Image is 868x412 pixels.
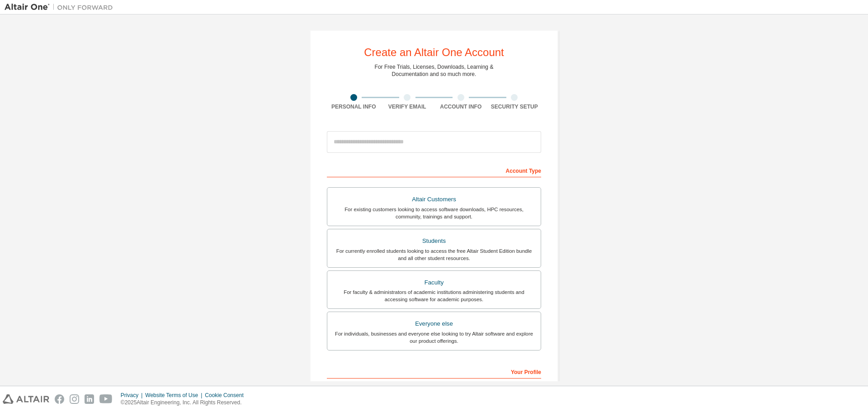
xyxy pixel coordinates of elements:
div: Altair Customers [333,193,535,206]
div: Students [333,235,535,247]
div: For currently enrolled students looking to access the free Altair Student Edition bundle and all ... [333,247,535,262]
div: Personal Info [327,103,381,110]
div: Privacy [121,392,145,399]
div: For faculty & administrators of academic institutions administering students and accessing softwa... [333,289,535,303]
div: For Free Trials, Licenses, Downloads, Learning & Documentation and so much more. [375,63,494,78]
img: Altair One [5,3,118,12]
p: © 2025 Altair Engineering, Inc. All Rights Reserved. [121,399,249,407]
div: For individuals, businesses and everyone else looking to try Altair software and explore our prod... [333,330,535,345]
div: Faculty [333,276,535,289]
div: Everyone else [333,317,535,330]
img: youtube.svg [99,394,113,404]
div: Security Setup [488,103,542,110]
div: Verify Email [381,103,434,110]
div: Account Info [434,103,488,110]
img: facebook.svg [55,394,64,404]
img: linkedin.svg [85,394,94,404]
div: For existing customers looking to access software downloads, HPC resources, community, trainings ... [333,206,535,220]
div: Website Terms of Use [145,392,205,399]
div: Create an Altair One Account [364,47,504,58]
img: altair_logo.svg [3,394,49,404]
div: Your Profile [327,364,541,379]
div: Cookie Consent [205,392,249,399]
img: instagram.svg [70,394,79,404]
div: Account Type [327,163,541,177]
